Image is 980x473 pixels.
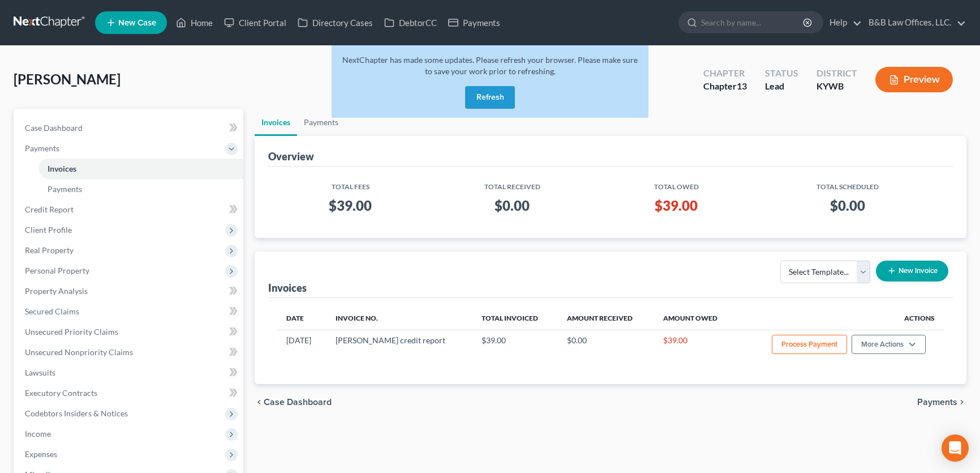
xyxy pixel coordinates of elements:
[379,12,442,33] a: DebtorCC
[25,286,88,296] span: Property Analysis
[277,330,326,361] td: [DATE]
[25,347,133,357] span: Unsecured Nonpriority Claims
[703,80,747,93] div: Chapter
[876,261,948,282] button: New Invoice
[326,330,472,361] td: [PERSON_NAME] credit report
[472,307,558,330] th: Total Invoiced
[424,176,601,192] th: Total Received
[957,398,966,407] i: chevron_right
[25,327,118,336] span: Unsecured Priority Claims
[765,80,798,93] div: Lead
[433,197,592,215] h3: $0.00
[38,159,243,179] a: Invoices
[48,164,76,173] span: Invoices
[442,12,506,33] a: Payments
[816,80,857,93] div: KYWB
[255,398,332,407] button: chevron_left Case Dashboard
[25,429,51,438] span: Income
[170,12,218,33] a: Home
[737,80,747,91] span: 13
[255,109,297,136] a: Invoices
[654,330,737,361] td: $39.00
[16,363,243,383] a: Lawsuits
[16,322,243,342] a: Unsecured Priority Claims
[38,179,243,199] a: Payments
[25,368,55,377] span: Lawsuits
[917,398,966,407] button: Payments chevron_right
[16,301,243,322] a: Secured Claims
[824,12,862,33] a: Help
[292,12,379,33] a: Directory Cases
[14,71,121,87] span: [PERSON_NAME]
[601,176,751,192] th: Total Owed
[737,307,944,330] th: Actions
[16,342,243,363] a: Unsecured Nonpriority Claims
[48,184,82,194] span: Payments
[268,281,307,295] div: Invoices
[118,19,156,27] span: New Case
[16,118,243,138] a: Case Dashboard
[16,383,243,403] a: Executory Contracts
[558,330,654,361] td: $0.00
[326,307,472,330] th: Invoice No.
[277,176,424,192] th: Total Fees
[760,197,935,215] h3: $0.00
[465,86,515,109] button: Refresh
[654,307,737,330] th: Amount Owed
[25,123,83,133] span: Case Dashboard
[264,398,332,407] span: Case Dashboard
[255,398,264,407] i: chevron_left
[875,67,953,92] button: Preview
[25,408,128,418] span: Codebtors Insiders & Notices
[772,335,847,354] button: Process Payment
[816,67,857,80] div: District
[25,225,72,235] span: Client Profile
[751,176,944,192] th: Total Scheduled
[297,109,345,136] a: Payments
[701,12,805,33] input: Search by name...
[16,281,243,301] a: Property Analysis
[917,398,957,407] span: Payments
[342,55,638,76] span: NextChapter has made some updates. Please refresh your browser. Please make sure to save your wor...
[25,266,89,275] span: Personal Property
[765,67,798,80] div: Status
[25,388,97,398] span: Executory Contracts
[25,449,57,459] span: Expenses
[25,143,59,153] span: Payments
[277,307,326,330] th: Date
[472,330,558,361] td: $39.00
[218,12,292,33] a: Client Portal
[558,307,654,330] th: Amount Received
[703,67,747,80] div: Chapter
[852,335,926,354] button: More Actions
[16,199,243,220] a: Credit Report
[25,204,74,214] span: Credit Report
[268,150,314,163] div: Overview
[863,12,966,33] a: B&B Law Offices, LLC.
[942,434,969,462] div: Open Intercom Messenger
[610,197,742,215] h3: $39.00
[286,197,415,215] h3: $39.00
[25,245,74,255] span: Real Property
[25,306,79,316] span: Secured Claims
